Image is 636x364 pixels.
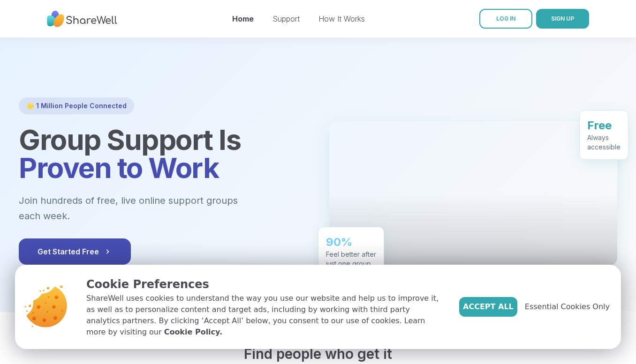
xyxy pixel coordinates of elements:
h2: Find people who get it [19,345,617,362]
a: LOG IN [479,9,532,29]
h1: Group Support Is [19,126,307,182]
a: Cookie Policy. [164,327,222,338]
div: 90% [326,235,376,250]
p: Join hundreds of free, live online support groups each week. [19,193,289,223]
img: ShareWell Nav Logo [47,6,117,32]
a: How It Works [318,14,365,23]
span: Accept All [463,301,514,312]
button: Accept All [459,297,517,317]
span: Proven to Work [19,151,219,185]
p: ShareWell uses cookies to understand the way you use our website and help us to improve it, as we... [86,293,444,338]
span: Get Started Free [38,246,112,257]
div: Feel better after just one group [326,250,376,268]
p: Cookie Preferences [86,276,444,293]
span: LOG IN [496,15,515,22]
div: 🌟 1 Million People Connected [19,97,134,114]
div: Free [587,118,621,133]
span: SIGN UP [551,15,574,22]
button: SIGN UP [536,9,589,29]
button: Get Started Free [19,238,131,265]
a: Support [273,14,300,23]
span: Essential Cookies Only [525,301,610,312]
a: Home [232,14,254,23]
div: Always accessible [587,133,621,152]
